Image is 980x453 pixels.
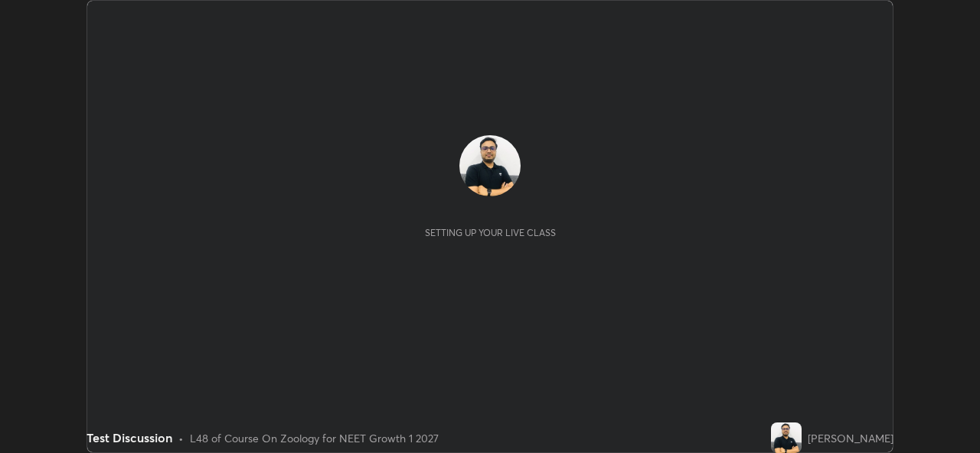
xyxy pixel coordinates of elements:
div: [PERSON_NAME] [808,430,893,446]
div: • [178,430,184,446]
img: 3b75f7019530429b96ce2bd7b8c171a4.jpg [459,135,521,196]
div: Setting up your live class [425,227,556,238]
img: 3b75f7019530429b96ce2bd7b8c171a4.jpg [771,422,802,453]
div: Test Discussion [87,429,172,447]
div: L48 of Course On Zoology for NEET Growth 1 2027 [190,430,439,446]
